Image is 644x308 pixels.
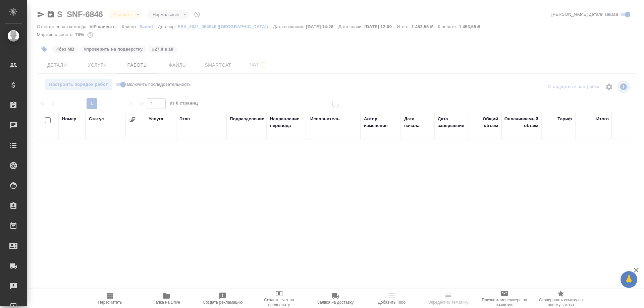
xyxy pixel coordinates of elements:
[623,272,635,287] span: 🙏
[557,116,572,122] div: Тариф
[62,116,76,122] div: Номер
[89,116,104,122] div: Статус
[270,116,304,129] div: Направление перевода
[179,116,190,122] div: Этап
[364,116,397,129] div: Автор изменения
[149,116,163,122] div: Услуга
[129,116,136,123] button: Сгруппировать
[310,116,340,122] div: Исполнитель
[230,116,264,122] div: Подразделение
[596,116,609,122] div: Итого
[404,116,431,129] div: Дата начала
[621,271,637,288] button: 🙏
[438,116,465,129] div: Дата завершения
[471,116,498,129] div: Общий объем
[504,116,538,129] div: Оплачиваемый объем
